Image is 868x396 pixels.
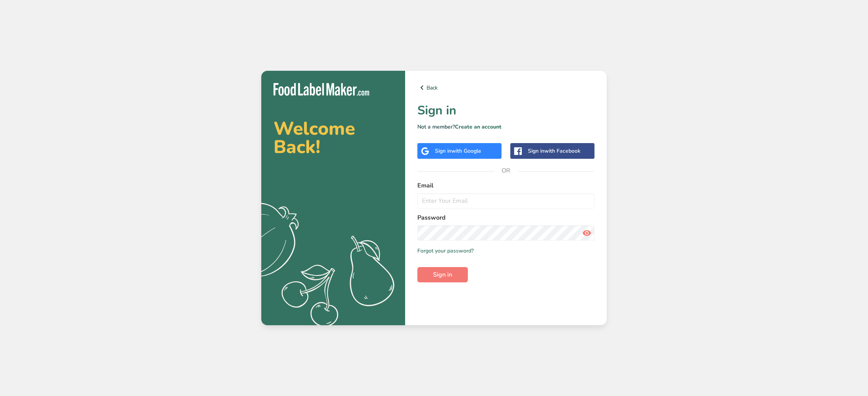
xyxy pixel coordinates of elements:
a: Create an account [455,123,502,130]
span: OR [495,159,518,182]
label: Password [417,213,594,222]
h2: Welcome Back! [274,119,393,156]
a: Forgot your password? [417,247,474,255]
span: with Google [451,147,481,155]
label: Email [417,181,594,190]
img: Food Label Maker [274,83,369,96]
h1: Sign in [417,101,594,120]
input: Enter Your Email [417,193,594,209]
span: with Facebook [544,147,580,155]
div: Sign in [528,147,580,155]
a: Back [417,83,594,92]
button: Sign in [417,267,468,282]
div: Sign in [435,147,481,155]
span: Sign in [433,270,452,279]
p: Not a member? [417,123,594,131]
